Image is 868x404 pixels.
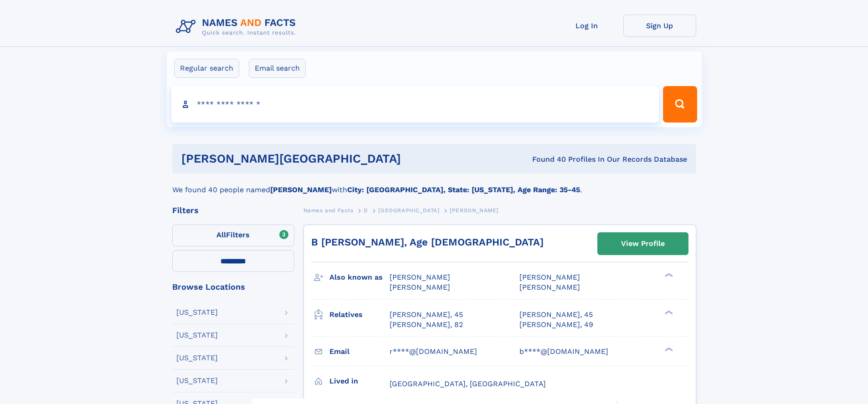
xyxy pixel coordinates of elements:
[450,207,498,214] span: [PERSON_NAME]
[174,59,239,78] label: Regular search
[176,309,218,316] div: [US_STATE]
[519,273,580,281] span: [PERSON_NAME]
[270,185,332,194] b: [PERSON_NAME]
[663,309,673,315] div: ❯
[621,233,665,254] div: View Profile
[390,320,463,330] a: [PERSON_NAME], 82
[172,206,294,215] div: Filters
[663,346,673,352] div: ❯
[216,230,226,239] span: All
[390,310,463,320] a: [PERSON_NAME], 45
[598,233,688,255] a: View Profile
[171,86,659,123] input: search input
[550,15,623,37] a: Log In
[176,377,218,384] div: [US_STATE]
[172,283,294,291] div: Browse Locations
[329,373,390,389] h3: Lived in
[172,15,303,39] img: Logo Names and Facts
[329,270,390,285] h3: Also known as
[172,225,294,246] label: Filters
[378,207,439,214] span: [GEOGRAPHIC_DATA]
[181,153,467,164] h1: [PERSON_NAME][GEOGRAPHIC_DATA]
[390,283,450,291] span: [PERSON_NAME]
[467,154,687,164] div: Found 40 Profiles In Our Records Database
[364,205,368,216] a: D
[519,283,580,291] span: [PERSON_NAME]
[249,59,306,78] label: Email search
[390,379,546,388] span: [GEOGRAPHIC_DATA], [GEOGRAPHIC_DATA]
[176,354,218,362] div: [US_STATE]
[364,207,368,214] span: D
[519,320,593,330] a: [PERSON_NAME], 49
[378,205,439,216] a: [GEOGRAPHIC_DATA]
[623,15,696,37] a: Sign Up
[329,344,390,359] h3: Email
[663,86,697,123] button: Search Button
[347,185,580,194] b: City: [GEOGRAPHIC_DATA], State: [US_STATE], Age Range: 35-45
[172,174,696,195] div: We found 40 people named with .
[390,273,450,281] span: [PERSON_NAME]
[303,205,354,216] a: Names and Facts
[663,272,673,278] div: ❯
[519,310,593,320] a: [PERSON_NAME], 45
[176,332,218,339] div: [US_STATE]
[329,307,390,322] h3: Relatives
[311,236,544,248] a: B [PERSON_NAME], Age [DEMOGRAPHIC_DATA]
